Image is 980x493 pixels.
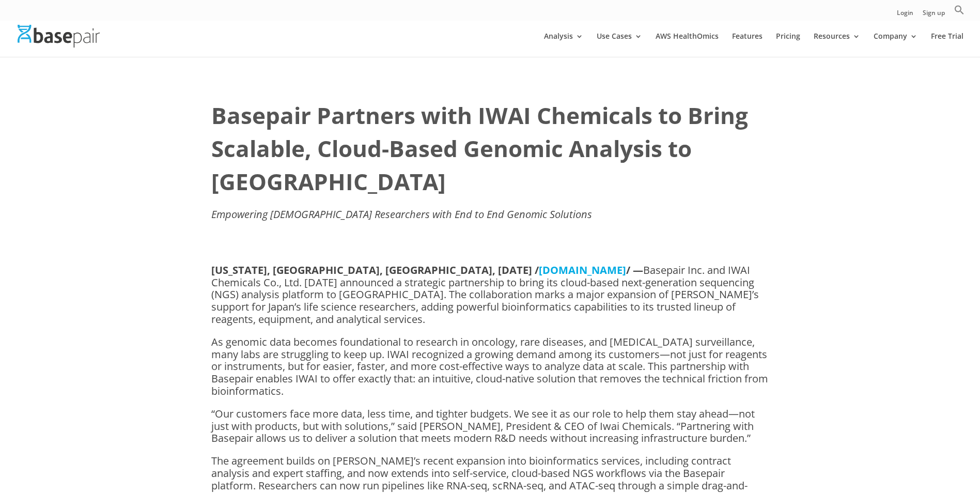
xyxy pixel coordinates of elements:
[874,33,917,57] a: Company
[931,33,963,57] a: Free Trial
[597,33,642,57] a: Use Cases
[211,99,769,203] h1: Basepair Partners with IWAI Chemicals to Bring Scalable, Cloud-Based Genomic Analysis to [GEOGRAP...
[211,407,755,445] span: “Our customers face more data, less time, and tighter budgets. We see it as our role to help them...
[211,335,768,398] span: As genomic data becomes foundational to research in oncology, rare diseases, and [MEDICAL_DATA] s...
[211,264,769,336] p: Basepair Inc. and IWAI Chemicals Co., Ltd. [DATE] announced a strategic partnership to bring its ...
[18,25,100,47] img: Basepair
[897,10,913,21] a: Login
[776,33,800,57] a: Pricing
[954,5,965,21] a: Search Icon Link
[732,33,763,57] a: Features
[814,33,860,57] a: Resources
[211,263,539,277] span: [US_STATE], [GEOGRAPHIC_DATA], [GEOGRAPHIC_DATA], [DATE] /
[539,263,626,277] a: [DOMAIN_NAME]
[544,33,583,57] a: Analysis
[954,5,965,15] svg: Search
[656,33,719,57] a: AWS HealthOmics
[626,263,643,277] span: / —
[211,207,592,221] i: Empowering [DEMOGRAPHIC_DATA] Researchers with End to End Genomic Solutions
[923,10,945,21] a: Sign up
